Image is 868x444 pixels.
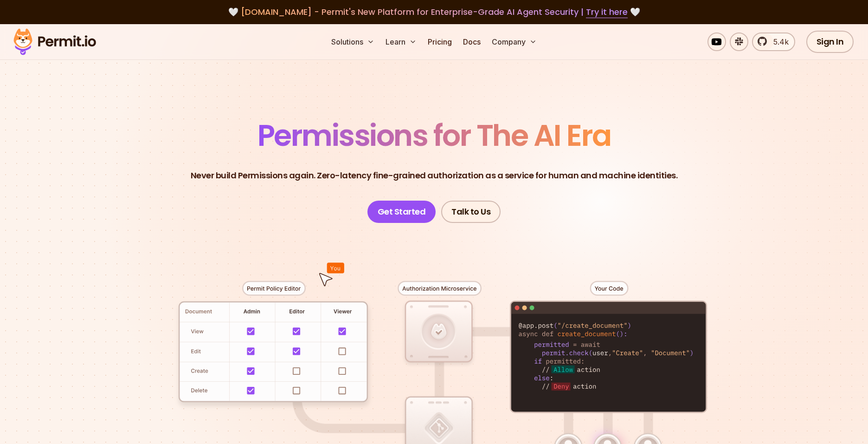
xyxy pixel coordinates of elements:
[586,6,628,18] a: Try it here
[257,115,611,156] span: Permissions for The AI Era
[752,33,795,51] a: 5.4k
[241,6,628,18] span: [DOMAIN_NAME] - Permit's New Platform for Enterprise-Grade AI Agent Security |
[488,33,540,51] button: Company
[328,33,378,51] button: Solutions
[191,169,678,182] p: Never build Permissions again. Zero-latency fine-grained authorization as a service for human and...
[459,33,484,51] a: Docs
[441,201,501,223] a: Talk to Us
[22,6,846,19] div: 🤍 🤍
[806,31,854,53] a: Sign In
[424,33,456,51] a: Pricing
[367,201,436,223] a: Get Started
[9,26,100,58] img: Permit logo
[768,36,789,47] span: 5.4k
[382,33,420,51] button: Learn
